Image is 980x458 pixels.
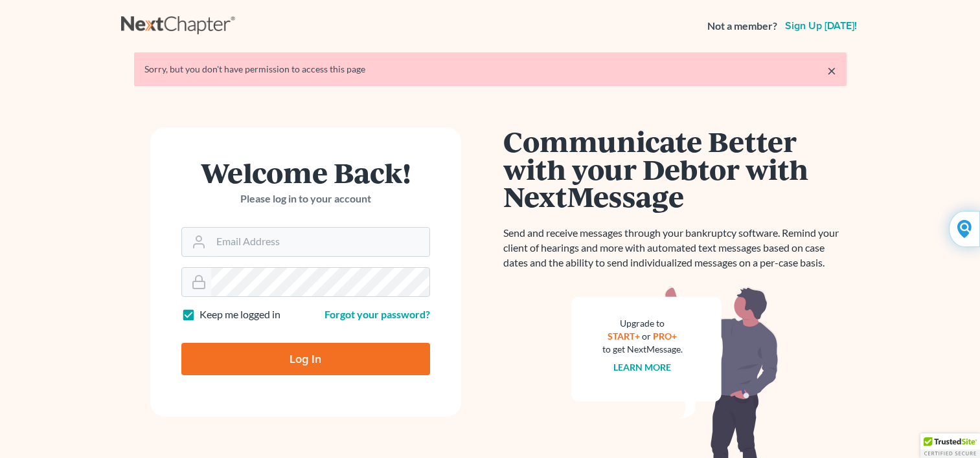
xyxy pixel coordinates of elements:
[613,362,671,373] a: Learn more
[608,331,640,342] a: START+
[602,317,683,330] div: Upgrade to
[181,343,430,375] input: Log In
[503,226,847,270] p: Send and receive messages through your bankruptcy software. Remind your client of hearings and mo...
[707,19,777,34] strong: Not a member?
[199,307,280,322] label: Keep me logged in
[211,228,429,256] input: Email Address
[642,331,651,342] span: or
[653,331,677,342] a: PRO+
[920,433,980,458] div: TrustedSite Certified
[827,63,836,78] a: ×
[782,21,860,31] a: Sign up [DATE]!
[602,343,683,356] div: to get NextMessage.
[181,191,430,206] p: Please log in to your account
[144,63,836,76] div: Sorry, but you don't have permission to access this page
[503,127,847,210] h1: Communicate Better with your Debtor with NextMessage
[181,158,430,186] h1: Welcome Back!
[325,308,430,320] a: Forgot your password?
